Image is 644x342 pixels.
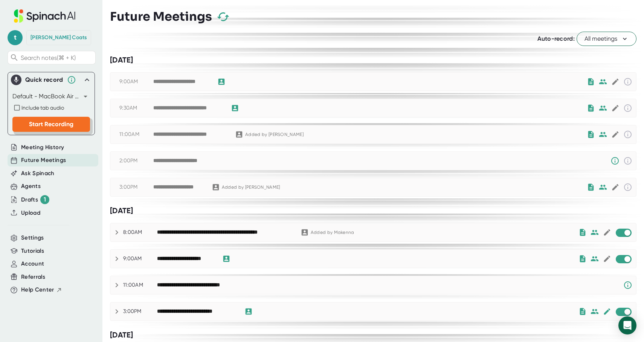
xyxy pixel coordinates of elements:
div: Drafts [21,195,49,204]
button: Future Meetings [21,156,66,165]
div: Quick record [25,76,63,84]
div: Quick record [11,72,92,87]
button: Start Recording [12,117,90,132]
div: 2:00PM [119,157,153,164]
svg: This event has already passed [623,156,632,165]
button: Agents [21,182,41,191]
button: Tutorials [21,247,44,255]
span: Include tab audio [21,105,64,111]
svg: This event has already passed [623,183,632,192]
button: Settings [21,234,44,242]
span: Auto-record: [537,35,575,42]
span: Help Center [21,286,54,294]
div: 3:00PM [123,308,157,315]
span: Search notes (⌘ + K) [21,54,76,61]
button: Referrals [21,273,45,281]
svg: This event has already passed [623,77,632,86]
h3: Future Meetings [110,9,212,24]
div: Added by [PERSON_NAME] [245,132,304,137]
div: [DATE] [110,55,636,65]
div: 9:30AM [119,105,153,111]
div: 3:00PM [119,184,153,191]
div: [DATE] [110,330,636,340]
div: 9:00AM [123,255,157,262]
button: All meetings [577,32,636,46]
div: Added by Makenna [311,230,354,235]
div: Added by [PERSON_NAME] [222,185,280,190]
div: 11:00AM [119,131,153,138]
div: Open Intercom Messenger [618,316,636,334]
button: Help Center [21,286,62,294]
div: [DATE] [110,206,636,215]
div: 11:00AM [123,282,157,289]
button: Ask Spinach [21,169,55,178]
button: Drafts 1 [21,195,49,204]
span: Start Recording [29,121,73,128]
div: 9:00AM [119,78,153,85]
div: 1 [40,195,49,204]
span: All meetings [584,34,629,43]
button: Meeting History [21,143,64,152]
span: t [8,30,23,45]
svg: Someone has manually disabled Spinach from this meeting. [610,156,620,165]
div: Default - MacBook Air Microphone (Built-in) [12,90,90,102]
div: 8:00AM [123,229,157,236]
svg: This event has already passed [623,130,632,139]
button: Upload [21,209,40,217]
svg: Spinach requires a video conference link. [623,281,632,290]
button: Account [21,260,44,268]
div: Teresa Coats [31,34,87,41]
svg: This event has already passed [623,104,632,113]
